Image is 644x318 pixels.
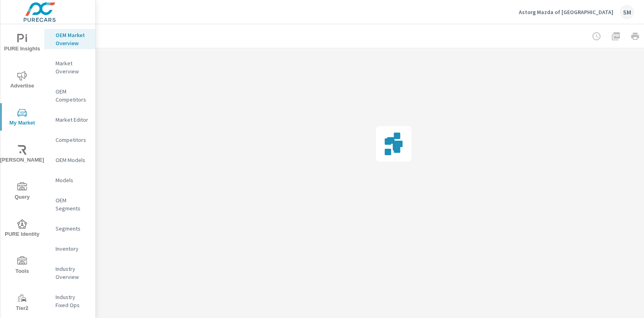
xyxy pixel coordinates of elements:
p: Models [56,176,89,184]
span: PURE Insights [3,34,41,54]
p: Market Editor [56,116,89,124]
div: Industry Overview [44,263,95,283]
p: Industry Fixed Ops [56,293,89,309]
p: Competitors [56,136,89,144]
span: Tools [3,256,41,276]
p: OEM Segments [56,196,89,212]
div: SM [620,5,634,19]
p: Market Overview [56,59,89,75]
p: Inventory [56,245,89,253]
span: Query [3,182,41,202]
div: Inventory [44,243,95,255]
p: OEM Models [56,156,89,164]
span: Tier2 [3,293,41,313]
div: OEM Competitors [44,85,95,106]
span: My Market [3,108,41,128]
div: Competitors [44,134,95,146]
div: Models [44,174,95,186]
span: Advertise [3,71,41,91]
div: OEM Market Overview [44,29,95,49]
span: [PERSON_NAME] [3,145,41,165]
p: Astorg Mazda of [GEOGRAPHIC_DATA] [519,8,613,16]
div: Industry Fixed Ops [44,291,95,311]
div: OEM Segments [44,194,95,214]
p: Industry Overview [56,265,89,281]
div: OEM Models [44,154,95,166]
span: PURE Identity [3,219,41,239]
p: Segments [56,224,89,233]
div: Segments [44,222,95,235]
p: OEM Market Overview [56,31,89,47]
div: Market Overview [44,57,95,77]
div: Market Editor [44,114,95,126]
p: OEM Competitors [56,87,89,104]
